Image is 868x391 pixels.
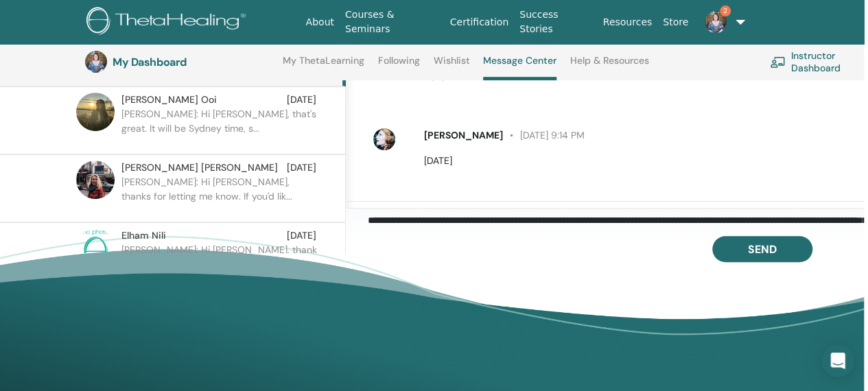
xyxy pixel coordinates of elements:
[283,55,364,77] a: My ThetaLearning
[373,128,395,150] img: default.jpg
[121,161,278,175] span: [PERSON_NAME] [PERSON_NAME]
[287,161,316,175] span: [DATE]
[301,10,340,35] a: About
[770,56,786,68] img: chalkboard-teacher.svg
[121,107,320,148] p: [PERSON_NAME]: Hi [PERSON_NAME], that's great. It will be Sydney time, s...
[121,243,320,284] p: [PERSON_NAME]: Hi [PERSON_NAME], thank you so much for contacting me! I've...
[76,228,115,267] img: no-photo.png
[598,10,658,35] a: Resources
[113,56,250,69] h3: My Dashboard
[287,228,316,243] span: [DATE]
[121,93,217,107] span: [PERSON_NAME] Ooi
[424,129,503,141] span: [PERSON_NAME]
[514,2,597,42] a: Success Stories
[657,10,694,35] a: Store
[705,11,727,33] img: default.jpg
[720,5,731,16] span: 2
[76,93,115,131] img: default.jpg
[445,10,514,35] a: Certification
[121,228,166,243] span: Elham Nili
[821,344,854,377] div: Open Intercom Messenger
[287,93,316,107] span: [DATE]
[434,55,470,77] a: Wishlist
[340,2,445,42] a: Courses & Seminars
[85,51,107,73] img: default.jpg
[378,55,420,77] a: Following
[570,55,649,77] a: Help & Resources
[121,175,320,216] p: [PERSON_NAME]: Hi [PERSON_NAME], thanks for letting me know. If you'd lik...
[712,236,812,262] button: Send
[748,242,777,257] span: Send
[483,55,556,80] a: Message Center
[503,129,585,141] span: [DATE] 9:14 PM
[86,7,250,38] img: logo.png
[424,154,848,168] p: [DATE]
[76,161,115,199] img: default.jpg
